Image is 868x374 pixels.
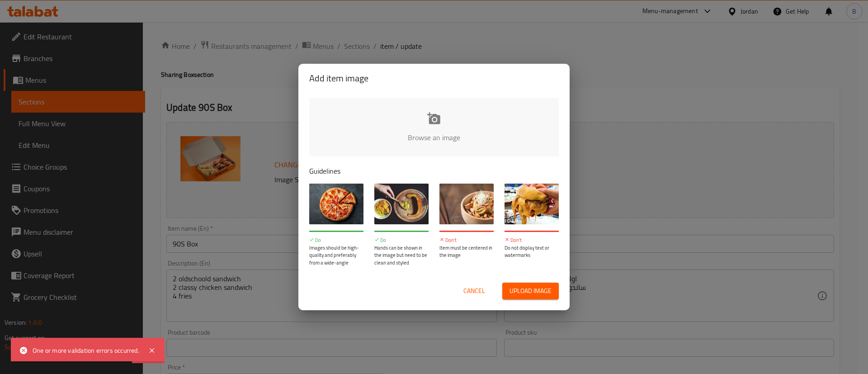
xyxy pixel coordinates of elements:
img: guide-img-3@3x.jpg [439,184,494,224]
p: Images should be high-quality and preferably from a wide-angle [309,244,363,267]
p: Do [374,237,429,244]
img: guide-img-4@3x.jpg [505,184,559,224]
h2: Add item image [309,71,559,85]
img: guide-img-2@3x.jpg [374,184,429,224]
p: Don't [505,237,559,244]
span: Cancel [463,285,485,297]
div: One or more validation errors occurred. [33,346,139,355]
p: Hands can be shown in the image but need to be clean and styled [374,244,429,267]
p: Do not display text or watermarks [505,244,559,259]
p: Don't [439,237,494,244]
span: Upload image [509,285,552,297]
p: Do [309,237,363,244]
button: Cancel [460,283,489,299]
p: Item must be centered in the image [439,244,494,259]
button: Upload image [502,283,559,299]
img: guide-img-1@3x.jpg [309,184,363,224]
p: Guidelines [309,166,559,176]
